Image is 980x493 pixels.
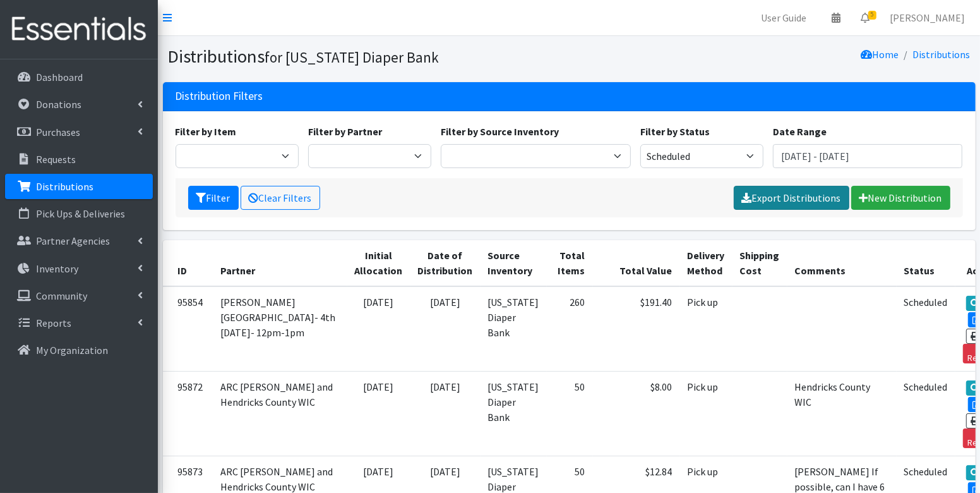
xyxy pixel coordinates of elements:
label: Filter by Partner [308,124,382,139]
td: [PERSON_NAME][GEOGRAPHIC_DATA]- 4th [DATE]- 12pm-1pm [213,286,347,372]
th: Partner [213,240,347,286]
p: Reports [36,317,71,329]
td: Hendricks County WIC [787,371,897,456]
td: 260 [547,286,593,372]
td: $191.40 [593,286,680,372]
input: January 1, 2011 - December 31, 2011 [773,144,963,168]
td: [DATE] [347,371,410,456]
a: New Distribution [851,186,950,210]
a: [PERSON_NAME] [880,5,975,30]
th: Total Value [593,240,680,286]
th: Total Items [547,240,593,286]
a: Community [5,283,153,308]
label: Filter by Item [176,124,237,139]
a: My Organization [5,338,153,363]
td: Scheduled [897,371,955,456]
p: Requests [36,153,76,166]
label: Filter by Status [640,124,710,139]
td: [DATE] [410,286,481,372]
a: Dashboard [5,64,153,90]
label: Filter by Source Inventory [441,124,559,139]
td: 95854 [163,286,213,372]
a: Inventory [5,256,153,281]
img: HumanEssentials [5,8,153,51]
h1: Distributions [168,46,565,68]
td: Pick up [680,286,732,372]
p: My Organization [36,344,108,356]
th: Status [897,240,955,286]
th: Comments [787,240,897,286]
td: $8.00 [593,371,680,456]
button: Filter [188,186,239,210]
td: Scheduled [897,286,955,372]
a: Reports [5,310,153,336]
a: Partner Agencies [5,228,153,253]
p: Inventory [36,262,78,275]
p: Dashboard [36,71,83,83]
a: Purchases [5,119,153,145]
th: Shipping Cost [732,240,787,286]
p: Donations [36,98,81,111]
a: Distributions [5,174,153,199]
small: for [US_STATE] Diaper Bank [265,48,439,66]
a: Requests [5,147,153,172]
th: Initial Allocation [347,240,410,286]
a: Clear Filters [241,186,320,210]
p: Community [36,289,87,302]
td: [DATE] [347,286,410,372]
a: Home [861,48,899,61]
th: ID [163,240,213,286]
p: Partner Agencies [36,234,110,247]
a: User Guide [751,5,816,30]
a: 5 [851,5,880,30]
p: Purchases [36,126,80,138]
td: ARC [PERSON_NAME] and Hendricks County WIC [213,371,347,456]
a: Pick Ups & Deliveries [5,201,153,226]
a: Donations [5,92,153,117]
td: [US_STATE] Diaper Bank [481,371,547,456]
th: Delivery Method [680,240,732,286]
p: Pick Ups & Deliveries [36,207,125,220]
td: Pick up [680,371,732,456]
td: [DATE] [410,371,481,456]
a: Distributions [913,48,971,61]
td: 95872 [163,371,213,456]
h3: Distribution Filters [176,90,263,103]
td: 50 [547,371,593,456]
a: Export Distributions [734,186,849,210]
p: Distributions [36,180,93,193]
td: [US_STATE] Diaper Bank [481,286,547,372]
span: 5 [868,11,876,20]
label: Date Range [773,124,827,139]
th: Source Inventory [481,240,547,286]
th: Date of Distribution [410,240,481,286]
